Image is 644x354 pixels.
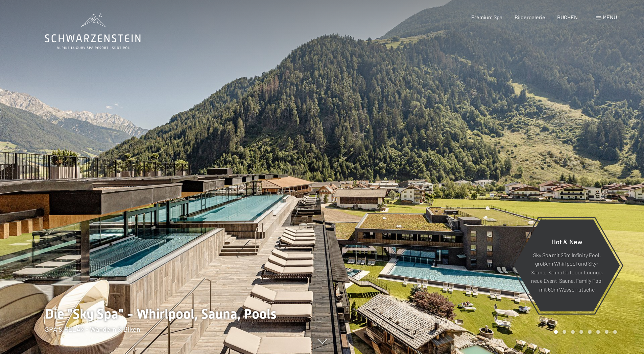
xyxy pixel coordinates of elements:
div: Carousel Page 1 (Current Slide) [554,330,558,334]
div: Carousel Page 2 [563,330,566,334]
a: Premium Spa [471,14,502,20]
div: Carousel Page 7 [605,330,609,334]
div: Carousel Page 6 [596,330,600,334]
a: Bildergalerie [515,14,545,20]
div: Carousel Page 4 [579,330,583,334]
div: Carousel Page 8 [613,330,617,334]
p: Sky Spa mit 23m Infinity Pool, großem Whirlpool und Sky-Sauna, Sauna Outdoor Lounge, neue Event-S... [530,250,603,294]
a: Hot & New Sky Spa mit 23m Infinity Pool, großem Whirlpool und Sky-Sauna, Sauna Outdoor Lounge, ne... [513,219,620,312]
span: Hot & New [551,237,582,245]
div: Carousel Pagination [552,330,617,334]
div: Carousel Page 3 [571,330,575,334]
div: Carousel Page 5 [588,330,592,334]
span: Menü [603,14,617,20]
a: BUCHEN [557,14,578,20]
